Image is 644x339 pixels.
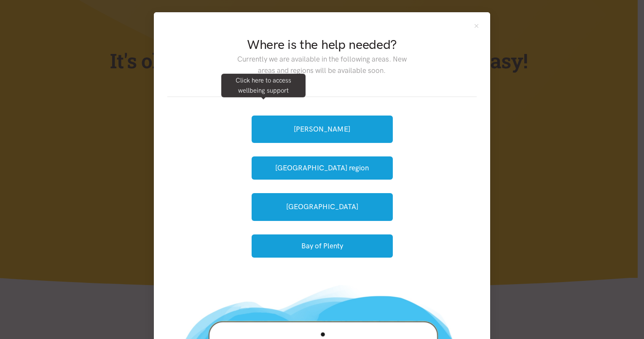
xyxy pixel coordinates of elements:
a: [PERSON_NAME] [252,116,393,143]
a: [GEOGRAPHIC_DATA] [252,193,393,221]
h2: Where is the help needed? [231,36,413,54]
button: [GEOGRAPHIC_DATA] region [252,156,393,180]
p: Currently we are available in the following areas. New areas and regions will be available soon. [231,54,413,76]
button: Bay of Plenty [252,234,393,258]
button: Close [473,22,480,30]
div: Click here to access wellbeing support [221,73,306,97]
